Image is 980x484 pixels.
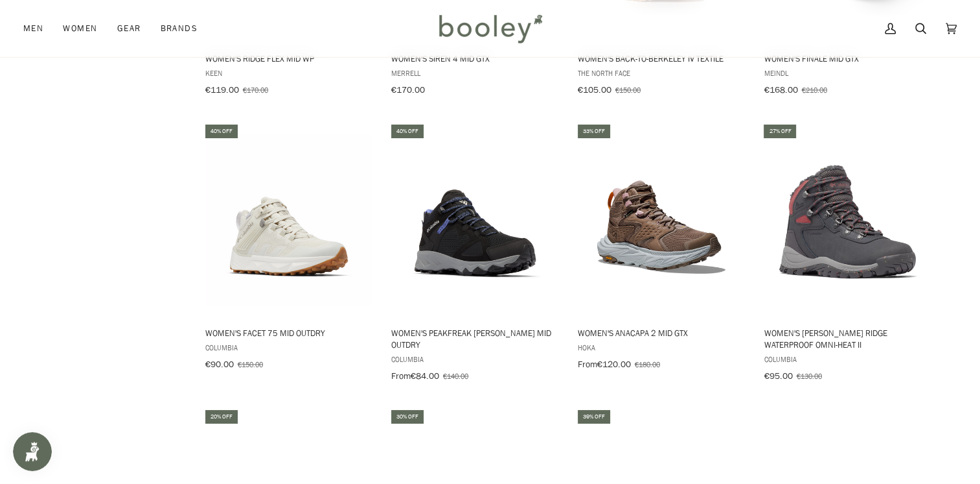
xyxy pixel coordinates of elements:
[205,342,373,353] span: Columbia
[391,125,424,138] div: 40% off
[205,125,238,138] div: 40% off
[576,134,747,306] img: Hoka Women's Anacapa 2 Mid GTX Dune / Ice Flow - Booley Galway
[391,67,559,79] span: Merrell
[391,354,559,365] span: Columbia
[801,84,826,95] span: €210.00
[635,359,660,370] span: €180.00
[238,359,263,370] span: €150.00
[615,84,641,95] span: €150.00
[205,410,238,424] div: 20% off
[764,370,792,382] span: €95.00
[578,53,746,64] span: Women's Back-to-Berkeley IV Textile
[391,84,425,96] span: €170.00
[578,342,746,353] span: Hoka
[576,123,747,374] a: Women's Anacapa 2 Mid GTX
[63,22,97,35] span: Women
[205,53,373,64] span: Women's Ridge Flex Mid WP
[578,327,746,339] span: Women's Anacapa 2 Mid GTX
[764,354,931,365] span: Columbia
[13,432,52,471] iframe: Button to open loyalty program pop-up
[391,327,559,350] span: Women's Peakfreak [PERSON_NAME] Mid OutDry
[764,125,796,138] div: 27% off
[578,67,746,79] span: The North Face
[764,53,931,64] span: Women's Finale Mid GTX
[391,53,559,64] span: Women's Siren 4 Mid GTX
[762,123,933,386] a: Women's Newton Ridge Waterproof Omni-Heat II
[578,410,610,424] div: 39% off
[117,22,141,35] span: Gear
[597,358,631,370] span: €120.00
[243,84,268,95] span: €170.00
[203,123,375,374] a: Women's Facet 75 Mid OutDry
[764,67,931,79] span: Meindl
[205,358,234,370] span: €90.00
[764,84,797,96] span: €168.00
[205,84,239,96] span: €119.00
[205,327,373,339] span: Women's Facet 75 Mid OutDry
[203,134,375,306] img: Columbia Women's Facet 75 Mid OutDry Light Sand / Kettle - Booley Galway
[433,10,547,47] img: Booley
[764,327,931,350] span: Women's [PERSON_NAME] Ridge Waterproof Omni-Heat II
[578,358,597,370] span: From
[389,123,561,386] a: Women's Peakfreak Hera II Mid OutDry
[391,370,411,382] span: From
[205,67,373,79] span: Keen
[578,84,611,96] span: €105.00
[23,22,43,35] span: Men
[160,22,198,35] span: Brands
[411,370,439,382] span: €84.00
[762,134,933,306] img: Columbia Women's Newton Ridge Waterproof Omni-Heat II Dark Grey / Beetroot - Booley Galway
[796,370,821,381] span: €130.00
[578,125,610,138] div: 33% off
[443,370,468,381] span: €140.00
[391,410,424,424] div: 30% off
[389,134,561,306] img: Columbia Women's Peakfreak Hera II Mid OutDry Black / African Violet - Booley Galway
